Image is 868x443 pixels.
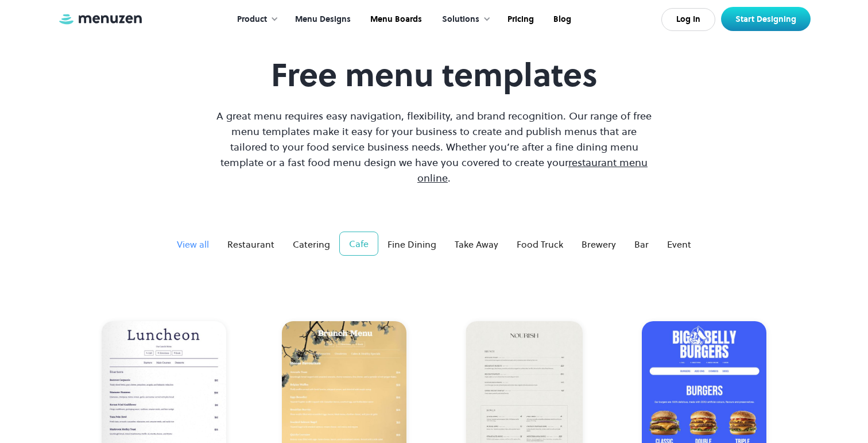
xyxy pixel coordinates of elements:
[582,237,616,251] div: Brewery
[442,13,479,26] div: Solutions
[237,13,267,26] div: Product
[455,237,498,251] div: Take Away
[667,237,691,251] div: Event
[177,237,209,251] div: View all
[293,237,330,251] div: Catering
[517,237,563,251] div: Food Truck
[387,237,436,251] div: Fine Dining
[214,108,654,186] p: A great menu requires easy navigation, flexibility, and brand recognition. Our range of free menu...
[284,2,359,37] a: Menu Designs
[661,8,715,31] a: Log In
[349,237,369,251] div: Cafe
[226,2,284,37] div: Product
[227,237,274,251] div: Restaurant
[542,2,580,37] a: Blog
[359,2,431,37] a: Menu Boards
[497,2,542,37] a: Pricing
[431,2,497,37] div: Solutions
[634,237,649,251] div: Bar
[214,56,654,94] h1: Free menu templates
[721,7,811,31] a: Start Designing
